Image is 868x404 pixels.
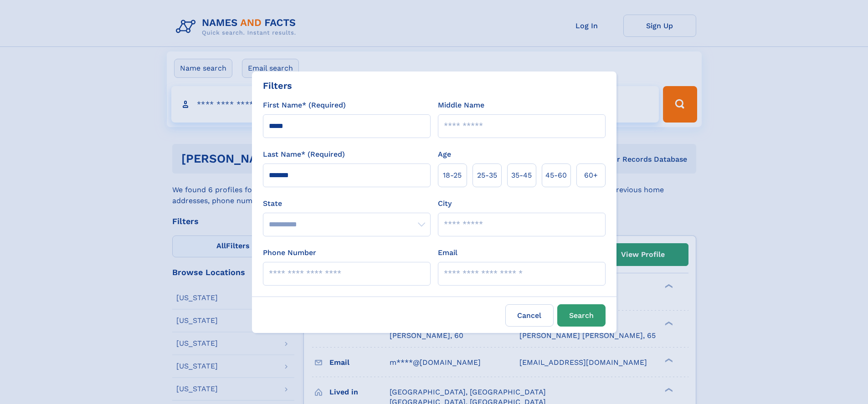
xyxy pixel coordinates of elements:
span: 35‑45 [511,170,532,181]
label: Cancel [505,304,554,327]
span: 60+ [584,170,598,181]
label: First Name* (Required) [263,100,346,111]
label: State [263,198,431,209]
label: Middle Name [438,100,484,111]
label: Last Name* (Required) [263,149,345,160]
span: 25‑35 [477,170,497,181]
label: Age [438,149,451,160]
label: Email [438,247,457,258]
div: Filters [263,79,292,92]
button: Search [557,304,606,327]
span: 45‑60 [545,170,567,181]
span: 18‑25 [443,170,462,181]
label: City [438,198,452,209]
label: Phone Number [263,247,316,258]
